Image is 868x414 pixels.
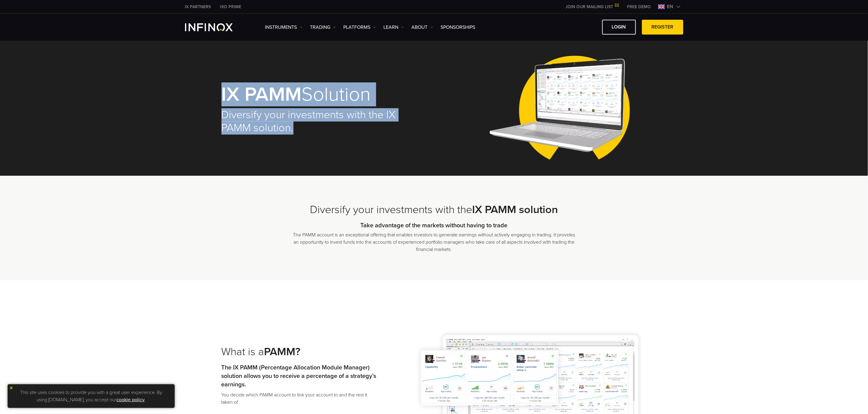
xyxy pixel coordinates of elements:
strong: IX PAMM [221,82,302,106]
a: TRADING [310,24,336,31]
h2: What is a [221,345,376,359]
strong: The IX PAMM (Percentage Allocation Module Manager) solution allows you to receive a percentage of... [221,364,376,388]
a: SPONSORSHIPS [441,24,475,31]
a: REGISTER [642,20,683,35]
p: This site uses cookies to provide you with a great user experience. By using [DOMAIN_NAME], you a... [11,387,172,405]
a: LOGIN [602,20,636,35]
strong: IX PAMM solution [472,203,558,216]
a: INFINOX [216,4,246,10]
h2: Diversify your investments with the [221,203,647,216]
a: ABOUT [412,24,433,31]
p: You decide which PAMM account to link your account to and the rest it taken of. [221,391,376,406]
a: PLATFORMS [344,24,376,31]
a: cookie policy [117,397,145,403]
span: en [665,3,676,10]
a: INFINOX Logo [185,23,247,31]
strong: PAMM? [264,345,300,358]
h1: Solution [221,84,426,105]
p: The PAMM account is an exceptional offering that enables investors to generate earnings without a... [293,231,575,253]
strong: Take advantage of the markets without having to trade [361,222,508,229]
a: Instruments [265,24,303,31]
h2: Diversify your investments with the IX PAMM solution. [221,108,426,135]
a: JOIN OUR MAILING LIST [561,4,623,9]
img: yellow close icon [9,386,13,390]
a: Learn [384,24,404,31]
a: INFINOX [180,4,216,10]
a: INFINOX MENU [623,4,656,10]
